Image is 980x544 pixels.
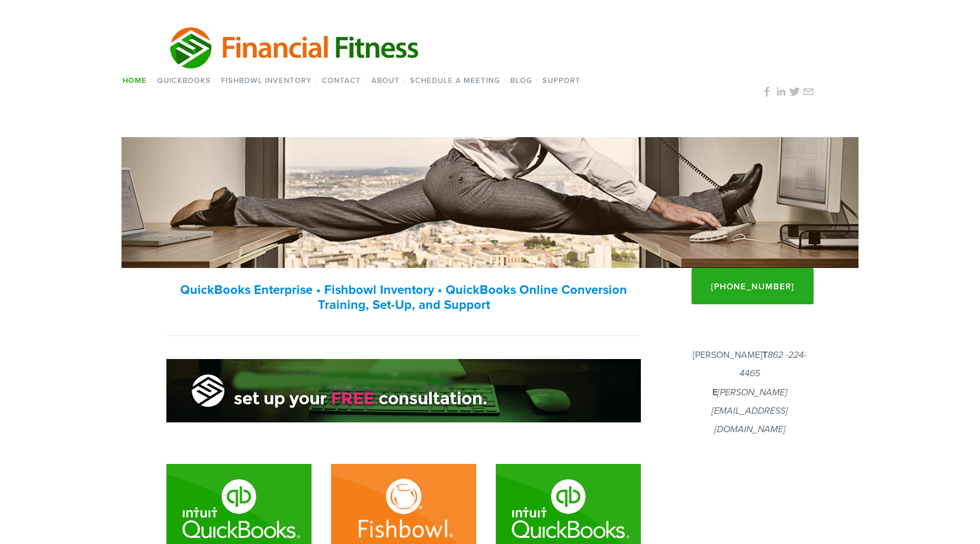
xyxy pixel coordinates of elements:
span: / [214,75,217,86]
span: / [364,75,367,86]
a: Schedule a Meeting [406,72,503,89]
a: Fishbowl Inventory [217,72,315,89]
em: [PERSON_NAME][EMAIL_ADDRESS][DOMAIN_NAME] [712,387,788,436]
span: / [315,75,318,86]
strong: E [712,386,717,399]
a: [PHONE_NUMBER] [692,268,814,304]
a: Contact [318,72,364,89]
span: / [150,75,153,86]
img: Free Consultation Banner [166,359,641,423]
h1: Your trusted Quickbooks, Fishbowl, and inventory expert. [166,188,814,217]
a: QuickBooks [153,72,214,89]
a: About [367,72,403,89]
a: Blog [506,72,535,89]
a: Home [119,72,150,89]
span: / [403,75,406,86]
strong: T [762,348,768,361]
p: [PERSON_NAME] [686,346,814,439]
strong: QuickBooks Enterprise • Fishbowl Inventory • QuickBooks Online Conversion Training, Set-Up, and S... [180,280,630,313]
span: / [503,75,506,86]
img: Financial Fitness Consulting [166,22,421,72]
span: / [535,75,538,86]
a: Support [538,72,584,89]
em: 862 -224-4465 [739,350,807,379]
